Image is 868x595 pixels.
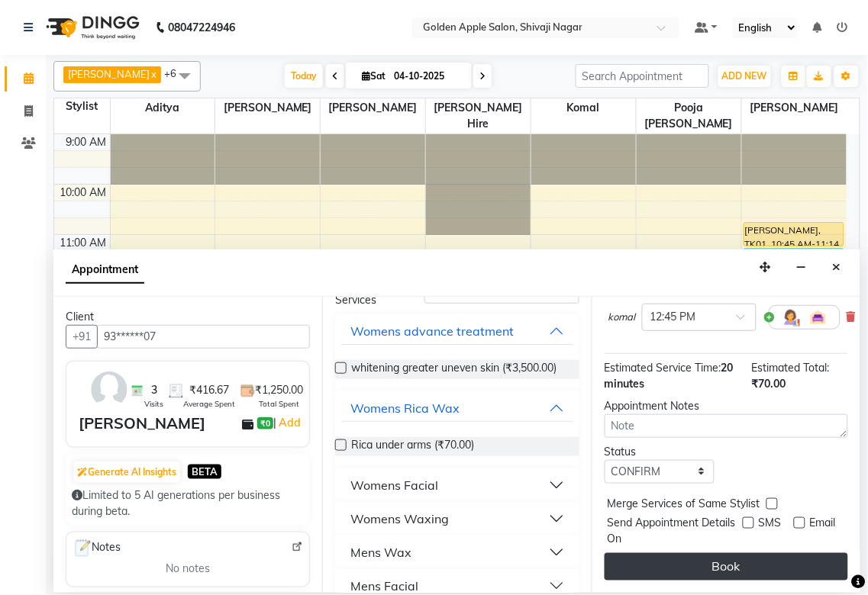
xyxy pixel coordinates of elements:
[358,70,389,82] span: Sat
[166,561,210,577] span: No notes
[350,322,514,340] div: Womens advance treatment
[744,223,844,246] div: [PERSON_NAME], TK01, 10:45 AM-11:14 AM, Mens Hair Cut
[255,382,303,398] span: ₹1,250.00
[189,382,229,398] span: ₹416.67
[826,256,848,279] button: Close
[341,539,573,566] button: Mens Wax
[742,98,847,117] span: [PERSON_NAME]
[341,317,573,345] button: Womens advance treatment
[188,465,221,479] span: BETA
[608,310,636,325] span: komal
[66,256,144,284] span: Appointment
[341,394,573,422] button: Womens Rica Wax
[73,462,180,483] button: Generate AI Insights
[168,6,235,49] b: 08047224946
[608,496,760,515] span: Merge Services of Same Stylist
[351,437,474,456] span: Rica under arms (₹70.00)
[79,412,205,435] div: [PERSON_NAME]
[605,444,715,460] div: Status
[97,325,310,349] input: Search by Name/Mobile/Email/Code
[73,539,121,558] span: Notes
[810,515,836,547] span: Email
[150,68,156,80] a: x
[54,98,110,114] div: Stylist
[605,553,848,581] button: Book
[66,309,310,325] div: Client
[531,98,636,117] span: komal
[718,66,771,87] button: ADD NEW
[752,377,786,391] span: ₹70.00
[63,134,110,150] div: 9:00 AM
[57,235,110,251] div: 11:00 AM
[341,471,573,499] button: Womens Facial
[151,382,157,398] span: 3
[183,398,235,410] span: Average Spent
[257,417,273,429] span: ₹0
[68,68,150,80] span: [PERSON_NAME]
[608,515,737,547] span: Send Appointment Details On
[350,510,449,528] div: Womens Waxing
[321,98,425,117] span: [PERSON_NAME]
[72,487,304,519] div: Limited to 5 AI generations per business during beta.
[576,64,709,88] input: Search Appointment
[164,67,188,79] span: +6
[215,98,320,117] span: [PERSON_NAME]
[87,368,131,412] img: avatar
[605,361,721,375] span: Estimated Service Time:
[637,98,741,133] span: pooja [PERSON_NAME]
[389,65,466,88] input: 2025-10-04
[752,361,830,375] span: Estimated Total:
[759,515,782,547] span: SMS
[350,543,411,561] div: Mens Wax
[782,308,800,326] img: Hairdresser.png
[66,325,98,349] button: +91
[605,398,848,414] div: Appointment Notes
[350,399,460,417] div: Womens Rica Wax
[341,505,573,532] button: Womens Waxing
[722,70,767,82] span: ADD NEW
[273,413,303,432] span: |
[57,185,110,201] div: 10:00 AM
[426,98,531,133] span: [PERSON_NAME] Hire
[39,6,144,49] img: logo
[350,577,418,595] div: Mens Facial
[809,308,828,326] img: Interior.png
[285,64,323,88] span: Today
[144,398,163,410] span: Visits
[259,398,299,410] span: Total Spent
[350,476,438,494] div: Womens Facial
[351,360,557,379] span: whitening greater uneven skin (₹3,500.00)
[276,413,303,432] a: Add
[111,98,215,117] span: Aditya
[605,361,734,391] span: 20 minutes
